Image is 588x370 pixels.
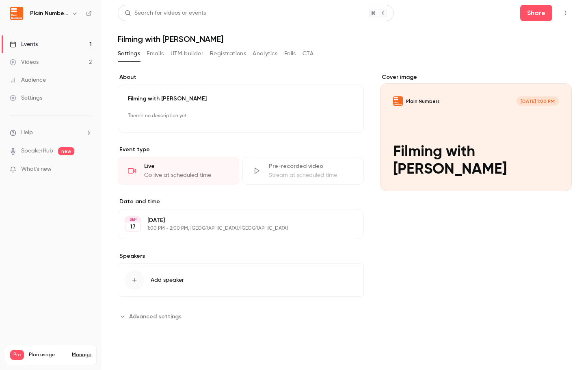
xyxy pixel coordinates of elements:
[151,276,184,284] span: Add speaker
[144,162,229,170] div: Live
[118,34,572,44] h1: Filming with [PERSON_NAME]
[29,352,67,358] span: Plan usage
[10,94,42,102] div: Settings
[284,47,296,60] button: Polls
[520,5,552,21] button: Share
[118,146,364,154] p: Event type
[21,128,33,137] span: Help
[125,217,140,222] div: SEP
[269,171,354,179] div: Stream at scheduled time
[144,171,229,179] div: Go live at scheduled time
[210,47,246,60] button: Registrations
[380,73,572,81] label: Cover image
[21,147,53,155] a: SpeakerHub
[130,223,136,231] p: 17
[171,47,203,60] button: UTM builder
[303,47,313,60] button: CTA
[72,352,91,358] a: Manage
[118,47,140,60] button: Settings
[269,162,354,170] div: Pre-recorded video
[118,252,364,260] label: Speakers
[10,128,92,137] li: help-dropdown-opener
[118,73,364,81] label: About
[10,350,24,360] span: Pro
[380,73,572,191] section: Cover image
[242,157,364,185] div: Pre-recorded videoStream at scheduled time
[147,47,164,60] button: Emails
[129,312,182,321] span: Advanced settings
[10,7,23,20] img: Plain Numbers
[118,263,364,297] button: Add speaker
[147,225,321,232] p: 1:00 PM - 2:00 PM, [GEOGRAPHIC_DATA]/[GEOGRAPHIC_DATA]
[147,216,321,224] p: [DATE]
[125,9,206,17] div: Search for videos or events
[118,310,364,323] section: Advanced settings
[118,157,239,185] div: LiveGo live at scheduled time
[128,95,354,103] p: Filming with [PERSON_NAME]
[10,76,46,84] div: Audience
[30,9,68,17] h6: Plain Numbers
[21,165,52,174] span: What's new
[253,47,278,60] button: Analytics
[58,147,74,155] span: new
[118,310,186,323] button: Advanced settings
[128,109,354,122] p: There's no description yet
[10,40,38,48] div: Events
[118,198,364,206] label: Date and time
[10,58,39,66] div: Videos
